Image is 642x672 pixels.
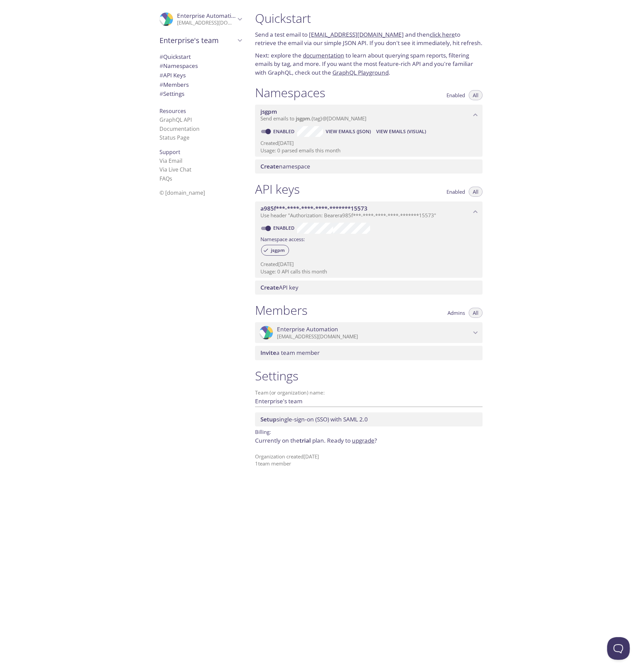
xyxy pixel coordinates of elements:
[255,322,483,343] div: Enterprise Automation
[373,126,429,137] button: View Emails (Visual)
[260,415,277,423] span: Setup
[255,281,483,295] div: Create API Key
[255,453,483,468] p: Organization created [DATE] 1 team member
[255,159,483,174] div: Create namespace
[255,51,483,77] p: Next: explore the to learn about querying spam reports, filtering emails by tag, and more. If you...
[154,8,247,30] div: Enterprise Automation
[159,53,191,61] span: Quickstart
[260,147,477,154] p: Usage: 0 parsed emails this month
[260,115,366,122] span: Send emails to . {tag} @[DOMAIN_NAME]
[299,437,311,444] span: trial
[607,637,630,660] iframe: Help Scout Beacon - Open
[154,52,247,62] div: Quickstart
[469,90,483,100] button: All
[260,234,305,244] label: Namespace access:
[323,126,373,137] button: View Emails (JSON)
[272,128,297,135] a: Enabled
[159,71,163,79] span: #
[159,189,205,196] span: © [DOMAIN_NAME]
[430,31,455,38] a: click here
[469,308,483,318] button: All
[255,346,483,360] div: Invite a team member
[159,134,189,141] a: Status Page
[267,247,289,253] span: jsgpm
[260,162,310,170] span: namespace
[277,326,338,333] span: Enterprise Automation
[260,268,477,275] p: Usage: 0 API calls this month
[442,187,469,197] button: Enabled
[260,284,279,291] span: Create
[332,69,389,76] a: GraphQL Playground
[255,11,483,26] h1: Quickstart
[255,426,483,436] p: Billing:
[154,61,247,71] div: Namespaces
[255,85,325,100] h1: Namespaces
[326,127,371,136] span: View Emails (JSON)
[272,225,297,231] a: Enabled
[255,303,308,318] h1: Members
[255,182,300,197] h1: API keys
[260,349,320,357] span: a team member
[327,437,377,444] span: Ready to ?
[296,115,310,122] span: jsgpm
[260,162,279,170] span: Create
[260,108,277,115] span: jsgpm
[159,62,163,70] span: #
[260,284,298,291] span: API key
[261,245,289,256] div: jsgpm
[260,349,276,357] span: Invite
[159,148,180,156] span: Support
[159,62,198,70] span: Namespaces
[154,71,247,80] div: API Keys
[376,127,426,136] span: View Emails (Visual)
[159,81,163,88] span: #
[255,105,483,125] div: jsgpm namespace
[443,308,469,318] button: Admins
[260,261,477,268] p: Created [DATE]
[159,166,191,173] a: Via Live Chat
[159,36,236,45] span: Enterprise's team
[159,125,200,133] a: Documentation
[352,437,374,444] a: upgrade
[277,333,471,340] p: [EMAIL_ADDRESS][DOMAIN_NAME]
[159,71,186,79] span: API Keys
[255,412,483,426] div: Setup SSO
[154,80,247,89] div: Members
[159,53,163,61] span: #
[255,30,483,47] p: Send a test email to and then to retrieve the email via our simple JSON API. If you don't see it ...
[159,175,172,182] a: FAQ
[442,90,469,100] button: Enabled
[159,90,163,98] span: #
[260,415,368,423] span: single-sign-on (SSO) with SAML 2.0
[255,390,325,395] label: Team (or organization) name:
[260,140,477,147] p: Created [DATE]
[154,32,247,49] div: Enterprise's team
[159,90,184,98] span: Settings
[177,12,238,20] span: Enterprise Automation
[159,107,186,115] span: Resources
[159,157,182,164] a: Via Email
[159,81,189,88] span: Members
[170,175,172,182] span: s
[159,116,192,123] a: GraphQL API
[154,89,247,99] div: Team Settings
[469,187,483,197] button: All
[177,20,236,26] p: [EMAIL_ADDRESS][DOMAIN_NAME]
[255,368,483,383] h1: Settings
[255,436,483,445] p: Currently on the plan.
[309,31,404,38] a: [EMAIL_ADDRESS][DOMAIN_NAME]
[303,51,344,59] a: documentation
